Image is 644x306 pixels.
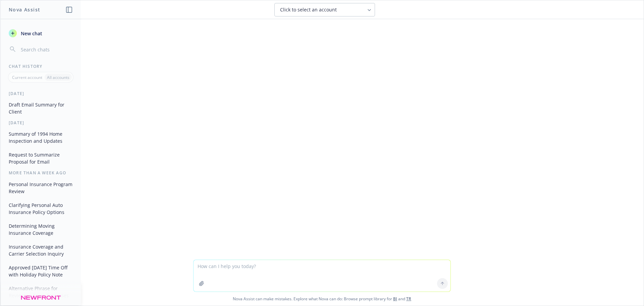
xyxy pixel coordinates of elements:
[1,120,81,126] div: [DATE]
[6,200,75,218] button: Clarifying Personal Auto Insurance Policy Options
[274,3,375,16] button: Click to select an account
[6,241,75,259] button: Insurance Coverage and Carrier Selection Inquiry
[6,149,75,167] button: Request to Summarize Proposal for Email
[19,45,73,54] input: Search chats
[6,179,75,197] button: Personal Insurance Program Review
[406,296,411,302] a: TR
[1,63,81,69] div: Chat History
[6,99,75,117] button: Draft Email Summary for Client
[6,262,75,280] button: Approved [DATE] Time Off with Holiday Policy Note
[6,27,75,39] button: New chat
[6,220,75,238] button: Determining Moving Insurance Coverage
[12,75,42,80] p: Current account
[280,6,337,13] span: Click to select an account
[6,283,75,301] button: Alternative Phrase for Reviewing Team Processes
[1,91,81,96] div: [DATE]
[47,75,69,80] p: All accounts
[393,296,397,302] a: BI
[9,6,40,13] h1: Nova Assist
[19,30,42,37] span: New chat
[6,128,75,146] button: Summary of 1994 Home Inspection and Updates
[3,292,641,306] span: Nova Assist can make mistakes. Explore what Nova can do: Browse prompt library for and
[1,170,81,176] div: More than a week ago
